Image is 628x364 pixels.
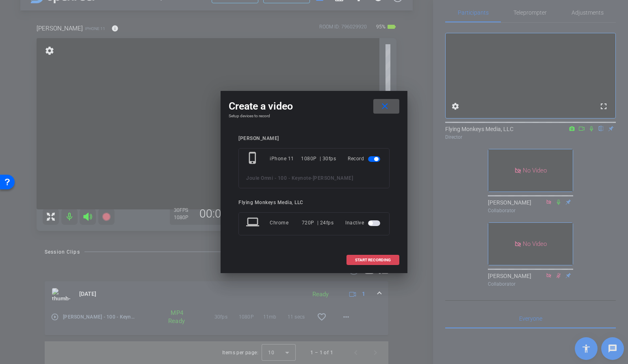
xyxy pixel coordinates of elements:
[246,175,311,181] span: Joule Omni - 100 - Keynote
[238,200,390,206] div: Flying Monkeys Media, LLC
[246,215,261,230] mat-icon: laptop
[301,151,336,166] div: 1080P | 30fps
[246,151,261,166] mat-icon: phone_iphone
[238,136,390,142] div: [PERSON_NAME]
[380,101,390,112] mat-icon: close
[313,175,353,181] span: [PERSON_NAME]
[270,215,302,230] div: Chrome
[311,175,313,181] span: -
[348,151,382,166] div: Record
[346,255,399,265] button: START RECORDING
[229,114,399,118] h4: Setup devices to record
[302,215,334,230] div: 720P | 24fps
[345,215,382,230] div: Inactive
[355,258,391,262] span: START RECORDING
[229,99,399,114] div: Create a video
[270,151,301,166] div: iPhone 11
